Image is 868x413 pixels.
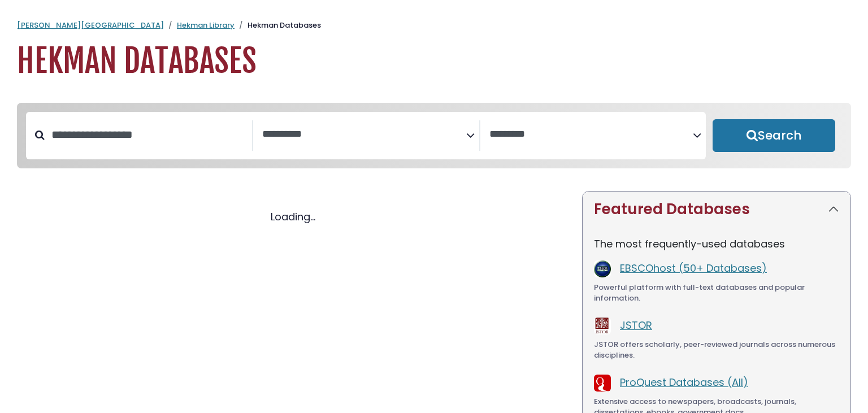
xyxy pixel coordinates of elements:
[17,103,851,168] nav: Search filters
[620,375,748,389] a: ProQuest Databases (All)
[594,236,839,251] p: The most frequently-used databases
[594,339,839,361] div: JSTOR offers scholarly, peer-reviewed journals across numerous disciplines.
[17,42,851,80] h1: Hekman Databases
[45,125,252,144] input: Search database by title or keyword
[235,20,321,31] li: Hekman Databases
[713,119,835,152] button: Submit for Search Results
[177,20,235,31] a: Hekman Library
[620,318,652,332] a: JSTOR
[17,20,851,31] nav: breadcrumb
[17,209,568,224] div: Loading...
[583,192,850,227] button: Featured Databases
[17,20,164,31] a: [PERSON_NAME][GEOGRAPHIC_DATA]
[489,129,693,141] textarea: Search
[620,261,767,275] a: EBSCOhost (50+ Databases)
[262,129,466,141] textarea: Search
[594,282,839,304] div: Powerful platform with full-text databases and popular information.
